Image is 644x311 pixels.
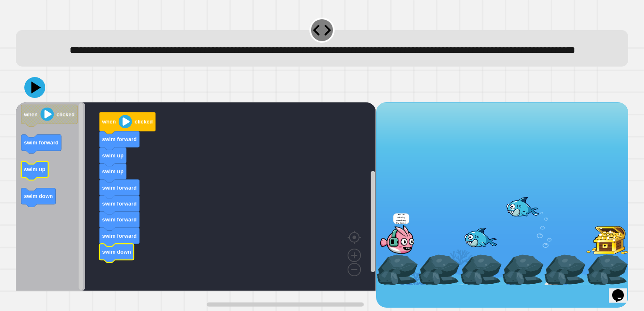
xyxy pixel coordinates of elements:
text: clicked [57,111,75,118]
text: swim up [102,168,124,175]
text: when [24,111,38,118]
div: Blockly Workspace [16,102,376,308]
text: swim forward [102,216,137,223]
iframe: chat widget [609,278,636,303]
p: You're missing something, try again! [395,213,407,224]
text: swim down [102,249,131,255]
text: swim forward [102,136,137,142]
text: when [102,118,116,125]
text: swim forward [102,200,137,207]
text: swim up [102,152,124,159]
text: clicked [135,118,153,125]
text: swim forward [102,233,137,239]
text: swim forward [24,139,59,146]
text: swim up [24,166,46,172]
text: swim down [24,193,53,199]
text: swim forward [102,184,137,190]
